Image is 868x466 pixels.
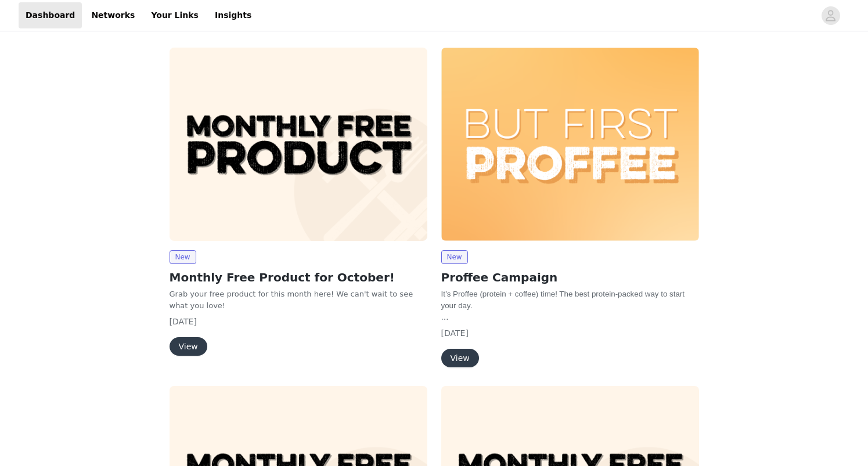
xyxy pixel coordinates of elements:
[170,269,427,286] h2: Monthly Free Product for October!
[170,342,207,351] a: View
[170,48,427,241] img: Clean Simple Eats
[441,250,468,264] span: New
[19,2,82,28] a: Dashboard
[144,2,206,28] a: Your Links
[441,354,479,363] a: View
[441,48,699,241] img: Clean Simple Eats
[170,337,207,356] button: View
[825,6,836,25] div: avatar
[441,328,469,338] span: [DATE]
[441,269,699,286] h2: Proffee Campaign
[170,250,196,264] span: New
[170,317,197,326] span: [DATE]
[170,288,427,311] p: Grab your free product for this month here! We can't wait to see what you love!
[441,290,685,310] span: It’s Proffee (protein + coffee) time! The best protein-packed way to start your day.
[441,349,479,367] button: View
[208,2,258,28] a: Insights
[84,2,142,28] a: Networks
